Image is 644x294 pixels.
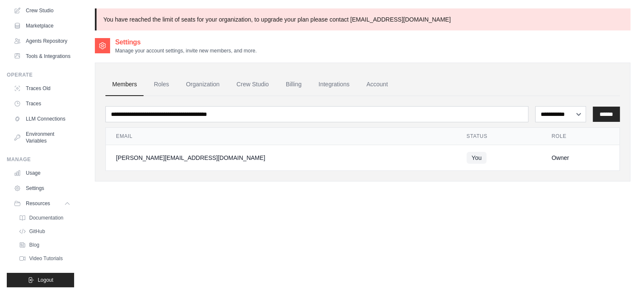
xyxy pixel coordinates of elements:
a: Traces [10,97,74,110]
span: Blog [29,242,39,248]
span: You [467,152,487,164]
th: Role [542,128,619,145]
a: Documentation [15,212,74,224]
a: Blog [15,239,74,251]
a: Usage [10,166,74,180]
a: Billing [279,73,308,96]
a: Integrations [312,73,356,96]
a: Members [105,73,144,96]
th: Email [106,128,456,145]
p: Manage your account settings, invite new members, and more. [115,47,257,54]
h2: Settings [115,37,257,47]
span: Documentation [29,214,64,221]
div: [PERSON_NAME][EMAIL_ADDRESS][DOMAIN_NAME] [116,154,446,162]
a: Organization [179,73,226,96]
div: Owner [552,154,609,162]
div: Manage [7,156,74,163]
a: GitHub [15,225,74,237]
span: Logout [38,277,53,283]
a: Agents Repository [10,34,74,48]
a: Video Tutorials [15,253,74,264]
span: GitHub [29,228,45,235]
a: Marketplace [10,19,74,33]
a: Account [359,73,395,96]
a: Settings [10,181,74,195]
a: Crew Studio [230,73,276,96]
div: Operate [7,71,74,78]
span: Resources [26,200,50,207]
a: LLM Connections [10,112,74,126]
p: You have reached the limit of seats for your organization, to upgrade your plan please contact [E... [95,8,630,30]
th: Status [456,128,542,145]
button: Logout [7,273,74,287]
a: Traces Old [10,82,74,95]
a: Tools & Integrations [10,49,74,63]
a: Environment Variables [10,127,74,148]
button: Resources [10,197,74,210]
a: Crew Studio [10,4,74,17]
span: Video Tutorials [29,255,63,262]
a: Roles [147,73,176,96]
